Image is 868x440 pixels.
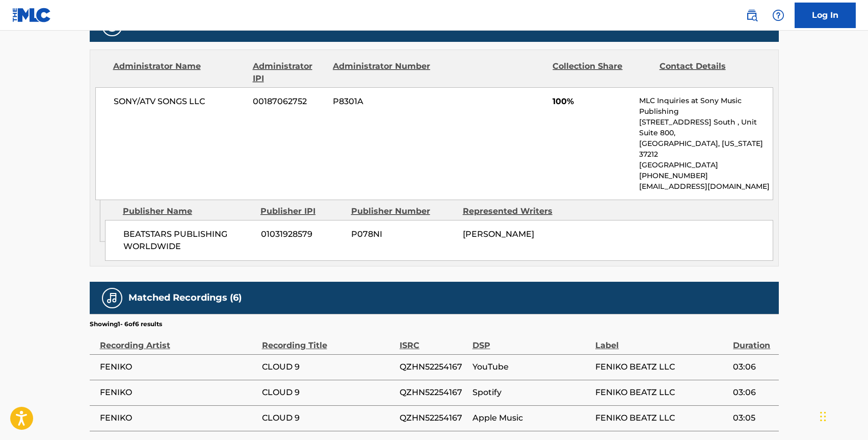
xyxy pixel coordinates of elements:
[595,361,728,373] span: FENIKO BEATZ LLC
[472,329,590,352] div: DSP
[639,117,772,138] p: [STREET_ADDRESS] South , Unit Suite 800,
[639,95,772,117] p: MLC Inquiries at Sony Music Publishing
[595,412,728,424] span: FENIKO BEATZ LLC
[553,95,632,108] span: 100%
[128,292,242,304] h5: Matched Recordings (6)
[123,228,253,253] span: BEATSTARS PUBLISHING WORLDWIDE
[333,95,432,108] span: P8301A
[100,412,257,424] span: FENIKO
[639,170,772,181] p: [PHONE_NUMBER]
[123,205,253,217] div: Publisher Name
[660,60,758,85] div: Contact Details
[400,386,467,399] span: QZHN52254167
[472,361,590,373] span: YouTube
[817,391,868,440] iframe: Chat Widget
[639,181,772,192] p: [EMAIL_ADDRESS][DOMAIN_NAME]
[262,386,394,399] span: CLOUD 9
[733,329,773,352] div: Duration
[639,138,772,160] p: [GEOGRAPHIC_DATA], [US_STATE] 37212
[114,95,246,108] span: SONY/ATV SONGS LLC
[463,229,534,239] span: [PERSON_NAME]
[733,386,773,399] span: 03:06
[260,205,344,217] div: Publisher IPI
[262,361,394,373] span: CLOUD 9
[400,412,467,424] span: QZHN52254167
[772,9,784,21] img: help
[106,292,118,304] img: Matched Recordings
[595,386,728,399] span: FENIKO BEATZ LLC
[253,60,325,85] div: Administrator IPI
[333,60,432,85] div: Administrator Number
[90,320,162,329] p: Showing 1 - 6 of 6 results
[795,3,856,28] a: Log In
[768,5,788,26] div: Help
[100,329,257,352] div: Recording Artist
[400,329,467,352] div: ISRC
[733,412,773,424] span: 03:05
[351,228,455,240] span: P078NI
[261,228,344,240] span: 01031928579
[820,401,826,432] div: Drag
[262,329,394,352] div: Recording Title
[553,60,651,85] div: Collection Share
[639,160,772,170] p: [GEOGRAPHIC_DATA]
[262,412,394,424] span: CLOUD 9
[12,8,51,22] img: MLC Logo
[746,9,758,21] img: search
[472,412,590,424] span: Apple Music
[351,205,455,217] div: Publisher Number
[742,5,762,26] a: Public Search
[472,386,590,399] span: Spotify
[100,386,257,399] span: FENIKO
[113,60,245,85] div: Administrator Name
[400,361,467,373] span: QZHN52254167
[100,361,257,373] span: FENIKO
[253,95,325,108] span: 00187062752
[733,361,773,373] span: 03:06
[463,205,567,217] div: Represented Writers
[595,329,728,352] div: Label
